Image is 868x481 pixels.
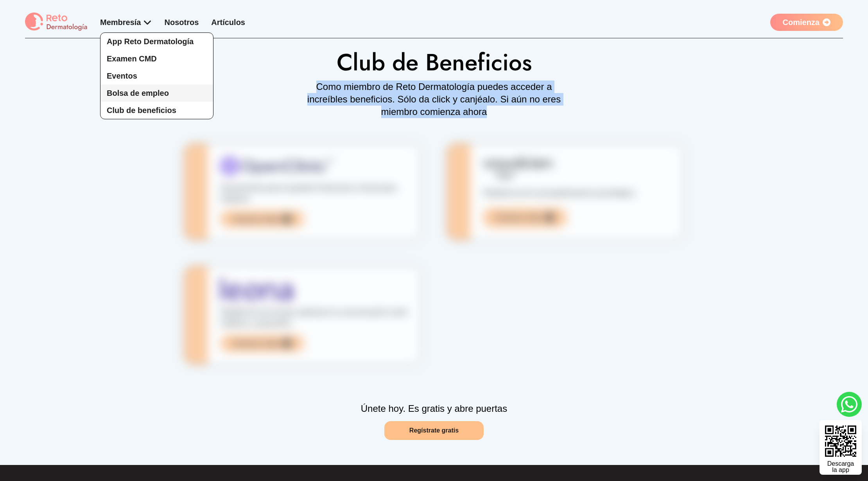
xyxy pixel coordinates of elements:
span: Club de beneficios [107,106,176,115]
a: Regístrate gratis [384,421,484,440]
span: Bolsa de empleo [107,89,169,97]
a: Eventos [100,67,213,84]
a: App Reto Dermatología [100,33,213,50]
a: Bolsa de empleo [100,84,213,102]
span: Examen CMD [107,54,157,63]
span: Eventos [107,72,137,80]
a: Examen CMD [100,50,213,67]
a: Nosotros [165,18,199,27]
a: Artículos [211,18,245,27]
a: whatsapp button [837,392,862,417]
img: logo Reto dermatología [25,13,88,32]
a: Club de beneficios [100,102,213,119]
p: Únete hoy. Es gratis y abre puertas [3,402,865,415]
div: Membresía [100,17,152,28]
span: App Reto Dermatología [107,37,194,46]
a: Comienza [770,14,843,31]
div: Descarga la app [827,461,854,473]
h1: Club de Beneficios [102,38,766,74]
p: Como miembro de Reto Dermatología puedes acceder a increíbles beneficios. Sólo da click y canjéal... [303,81,565,118]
